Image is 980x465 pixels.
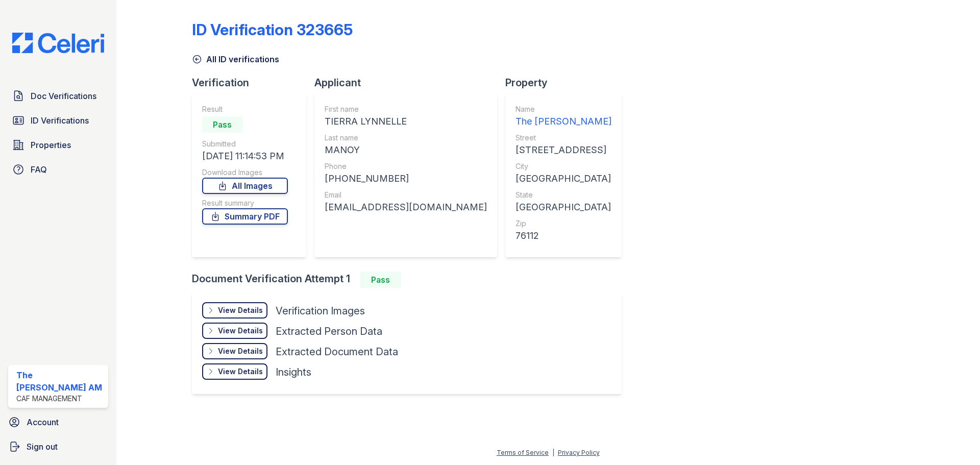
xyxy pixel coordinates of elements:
div: State [516,190,611,200]
div: View Details [218,305,263,315]
div: [GEOGRAPHIC_DATA] [516,200,611,214]
div: [DATE] 11:14:53 PM [202,149,288,163]
div: Insights [276,365,311,379]
div: Pass [202,116,243,133]
div: Applicant [314,76,505,90]
span: Doc Verifications [31,90,96,102]
div: Extracted Document Data [276,345,398,359]
iframe: chat widget [937,424,970,455]
span: FAQ [31,163,47,176]
div: Verification Images [276,304,365,318]
div: City [516,161,611,172]
div: [PHONE_NUMBER] [325,172,487,186]
div: MANOY [325,143,487,157]
div: [GEOGRAPHIC_DATA] [516,172,611,186]
a: Privacy Policy [558,449,600,456]
div: The [PERSON_NAME] [516,114,611,129]
a: Account [4,412,112,432]
div: View Details [218,326,263,336]
div: Zip [516,218,611,229]
a: Terms of Service [497,449,549,456]
div: 76112 [516,229,611,243]
div: | [552,449,554,456]
div: Phone [325,161,487,172]
div: Download Images [202,167,288,178]
img: CE_Logo_Blue-a8612792a0a2168367f1c8372b55b34899dd931a85d93a1a3d3e32e68fde9ad4.png [4,33,112,53]
div: Property [505,76,630,90]
div: Result summary [202,198,288,208]
div: View Details [218,346,263,356]
div: View Details [218,366,263,377]
a: Summary PDF [202,208,288,225]
a: All ID verifications [192,53,279,65]
div: Document Verification Attempt 1 [192,272,630,288]
div: The [PERSON_NAME] AM [16,369,104,394]
div: Verification [192,76,314,90]
a: Properties [8,135,108,155]
div: [EMAIL_ADDRESS][DOMAIN_NAME] [325,200,487,214]
div: Result [202,104,288,114]
div: First name [325,104,487,114]
div: Pass [360,272,401,288]
div: Extracted Person Data [276,324,382,338]
a: Sign out [4,436,112,457]
div: Submitted [202,139,288,149]
a: ID Verifications [8,110,108,131]
span: ID Verifications [31,114,89,127]
div: [STREET_ADDRESS] [516,143,611,157]
div: Name [516,104,611,114]
a: All Images [202,178,288,194]
span: Sign out [27,440,58,453]
div: ID Verification 323665 [192,20,353,39]
div: Street [516,133,611,143]
div: Email [325,190,487,200]
div: TIERRA LYNNELLE [325,114,487,129]
span: Properties [31,139,71,151]
a: Doc Verifications [8,86,108,106]
a: Name The [PERSON_NAME] [516,104,611,129]
a: FAQ [8,159,108,180]
span: Account [27,416,59,428]
div: Last name [325,133,487,143]
div: CAF Management [16,394,104,404]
